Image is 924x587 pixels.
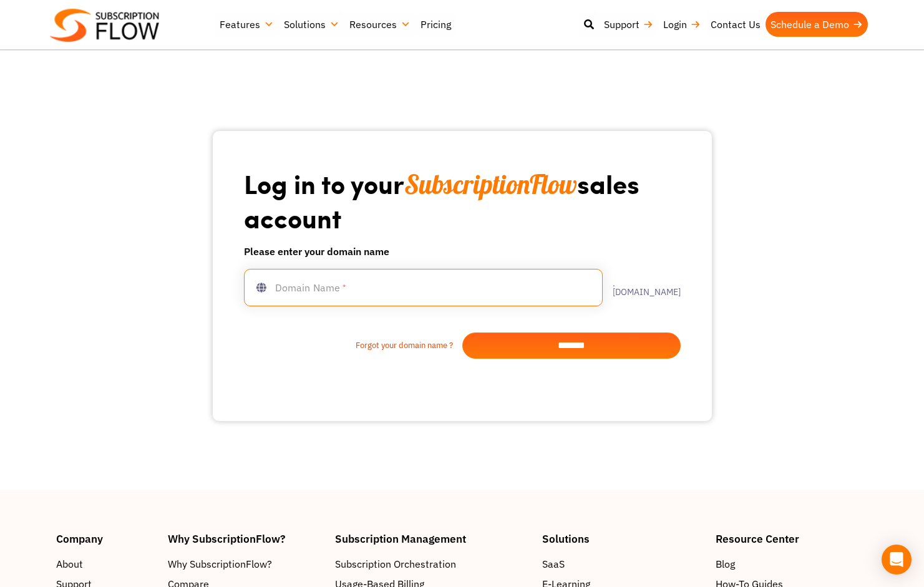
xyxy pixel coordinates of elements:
a: Support [599,12,658,37]
a: Contact Us [706,12,766,37]
a: Schedule a Demo [766,12,868,37]
a: Pricing [416,12,456,37]
div: Open Intercom Messenger [882,545,912,575]
a: Solutions [279,12,344,37]
a: Resources [344,12,416,37]
a: Login [658,12,706,37]
a: Features [215,12,279,37]
img: Subscriptionflow [50,9,159,42]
